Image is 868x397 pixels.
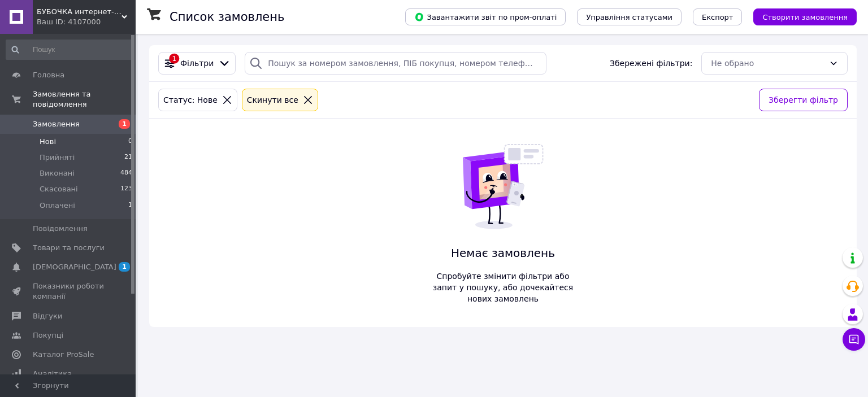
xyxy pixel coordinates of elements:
span: [DEMOGRAPHIC_DATA] [33,262,116,272]
button: Зберегти фільтр [759,89,848,111]
span: Нові [40,137,56,147]
span: Створити замовлення [762,13,848,21]
span: Зберегти фільтр [769,94,838,106]
a: Створити замовлення [742,12,857,21]
span: Аналітика [33,369,72,379]
button: Експорт [693,8,743,25]
span: Завантажити звіт по пром-оплаті [414,12,557,22]
span: 1 [128,200,132,211]
span: 1 [119,262,130,272]
span: 0 [128,137,132,147]
span: Скасовані [40,184,78,194]
input: Пошук за номером замовлення, ПІБ покупця, номером телефону, Email, номером накладної [245,52,546,75]
span: Прийняті [40,152,75,163]
span: Управління статусами [586,13,672,21]
div: Cкинути все [245,94,301,106]
div: Статус: Нове [161,94,220,106]
span: Оплачені [40,200,75,211]
span: 1 [119,119,130,129]
button: Управління статусами [577,8,682,25]
span: БУБОЧКА интернет-магазин [37,7,121,17]
span: 21 [124,152,132,163]
span: 123 [120,184,132,194]
span: Повідомлення [33,224,88,234]
div: Ваш ID: 4107000 [37,17,136,27]
span: Каталог ProSale [33,350,94,360]
span: Немає замовлень [428,245,578,261]
input: Пошук [6,40,133,60]
button: Завантажити звіт по пром-оплаті [405,8,566,25]
span: Відгуки [33,311,62,321]
button: Чат з покупцем [843,328,865,351]
span: Фільтри [180,58,214,69]
div: Не обрано [711,57,824,69]
span: Замовлення [33,119,80,129]
span: Експорт [702,13,734,21]
span: Замовлення та повідомлення [33,89,136,110]
span: Покупці [33,330,63,341]
span: Товари та послуги [33,243,105,253]
button: Створити замовлення [753,8,857,25]
span: 484 [120,168,132,178]
span: Показники роботи компанії [33,281,105,302]
span: Спробуйте змінити фільтри або запит у пошуку, або дочекайтеся нових замовлень [428,271,578,304]
span: Збережені фільтри: [610,58,692,69]
span: Виконані [40,168,75,178]
h1: Список замовлень [170,10,284,24]
span: Головна [33,70,64,80]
